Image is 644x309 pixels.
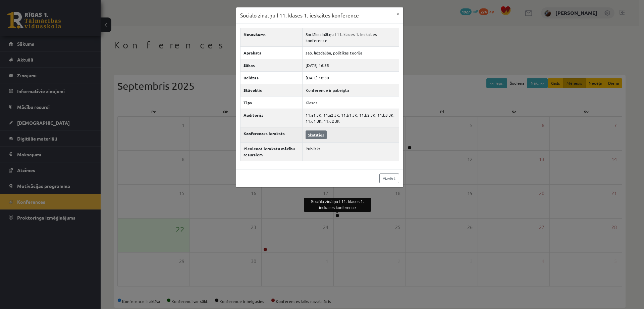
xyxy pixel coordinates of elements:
[302,142,399,161] td: Publisks
[302,109,399,127] td: 11.a1 JK, 11.a2 JK, 11.b1 JK, 11.b2 JK, 11.b3 JK, 11.c1 JK, 11.c2 JK
[306,130,327,139] a: Skatīties
[302,28,399,46] td: Sociālo zinātņu I 11. klases 1. ieskaites konference
[240,109,302,127] th: Auditorija
[240,96,302,109] th: Tips
[240,11,359,20] h3: Sociālo zinātņu I 11. klases 1. ieskaites konference
[240,59,302,71] th: Sākas
[240,127,302,142] th: Konferences ieraksts
[302,71,399,84] td: [DATE] 18:30
[240,84,302,96] th: Stāvoklis
[240,28,302,46] th: Nosaukums
[379,173,399,183] a: Aizvērt
[392,7,403,20] button: ×
[302,84,399,96] td: Konference ir pabeigta
[302,96,399,109] td: Klases
[240,142,302,161] th: Pievienot ierakstu mācību resursiem
[304,198,371,212] div: Sociālo zinātņu I 11. klases 1. ieskaites konference
[240,71,302,84] th: Beidzas
[302,46,399,59] td: sab. līdzdalība, politikas teorija
[302,59,399,71] td: [DATE] 16:55
[240,46,302,59] th: Apraksts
